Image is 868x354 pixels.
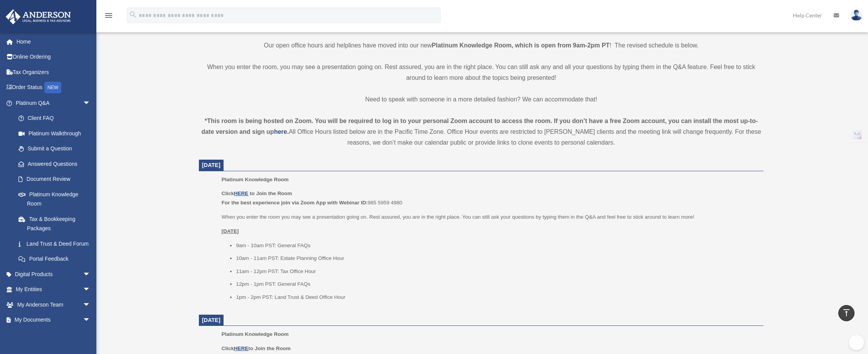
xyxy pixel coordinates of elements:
a: here [274,128,287,135]
li: 1pm - 2pm PST: Land Trust & Deed Office Hour [236,293,758,302]
a: Land Trust & Deed Forum [11,236,102,251]
strong: Platinum Knowledge Room, which is open from 9am-2pm PT [432,42,609,49]
a: Digital Productsarrow_drop_down [5,266,102,282]
span: arrow_drop_down [83,297,98,313]
a: Tax Organizers [5,64,102,80]
b: Click to Join the Room [222,346,291,351]
a: Answered Questions [11,156,102,172]
p: Our open office hours and helplines have moved into our new ! The revised schedule is below. [199,40,764,51]
a: Platinum Knowledge Room [11,187,98,211]
b: For the best experience join via Zoom App with Webinar ID: [222,200,368,206]
i: menu [104,11,113,20]
a: Document Review [11,172,102,187]
a: Portal Feedback [11,251,102,267]
span: arrow_drop_down [83,282,98,298]
b: to Join the Room [250,190,292,196]
a: Home [5,34,102,49]
a: HERE [234,190,248,196]
a: Platinum Walkthrough [11,126,102,141]
strong: . [287,128,289,135]
li: 10am - 11am PST: Estate Planning Office Hour [236,254,758,263]
u: [DATE] [222,228,239,234]
span: arrow_drop_down [83,95,98,111]
a: My Entitiesarrow_drop_down [5,282,102,297]
li: 12pm - 1pm PST: General FAQs [236,280,758,289]
span: Platinum Knowledge Room [222,177,289,182]
span: arrow_drop_down [83,312,98,328]
p: Need to speak with someone in a more detailed fashion? We can accommodate that! [199,94,764,105]
a: My Documentsarrow_drop_down [5,312,102,328]
a: menu [104,13,113,20]
a: Order StatusNEW [5,80,102,96]
a: Online Learningarrow_drop_down [5,327,102,343]
p: When you enter the room you may see a presentation going on. Rest assured, you are in the right p... [222,212,758,222]
i: vertical_align_top [842,308,851,317]
img: Anderson Advisors Platinum Portal [3,9,73,24]
p: 985 5959 4980 [222,189,758,207]
a: Client FAQ [11,111,102,126]
a: HERE [234,346,248,351]
li: 11am - 12pm PST: Tax Office Hour [236,267,758,276]
span: arrow_drop_down [83,327,98,343]
b: Click [222,190,250,196]
span: Platinum Knowledge Room [222,331,289,337]
a: Tax & Bookkeeping Packages [11,211,102,236]
p: When you enter the room, you may see a presentation going on. Rest assured, you are in the right ... [199,62,764,83]
a: vertical_align_top [838,305,855,321]
div: NEW [44,82,61,93]
li: 9am - 10am PST: General FAQs [236,241,758,250]
i: search [129,10,137,19]
span: arrow_drop_down [83,266,98,282]
a: My Anderson Teamarrow_drop_down [5,297,102,312]
img: User Pic [851,10,862,21]
span: [DATE] [202,162,220,168]
strong: *This room is being hosted on Zoom. You will be required to log in to your personal Zoom account ... [201,118,758,135]
div: All Office Hours listed below are in the Pacific Time Zone. Office Hour events are restricted to ... [199,116,764,148]
a: Submit a Question [11,141,102,157]
span: [DATE] [202,317,220,323]
a: Online Ordering [5,49,102,65]
a: Platinum Q&Aarrow_drop_down [5,95,102,111]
